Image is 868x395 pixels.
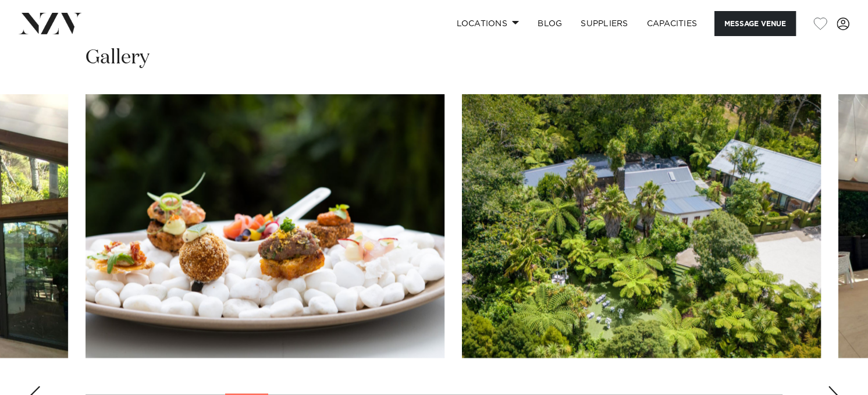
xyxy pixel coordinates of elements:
[19,13,82,34] img: nzv-logo.png
[571,11,637,36] a: SUPPLIERS
[638,11,707,36] a: Capacities
[86,94,444,358] swiper-slide: 7 / 30
[714,11,796,36] button: Message Venue
[447,11,528,36] a: Locations
[462,94,821,358] swiper-slide: 8 / 30
[528,11,571,36] a: BLOG
[86,45,150,71] h2: Gallery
